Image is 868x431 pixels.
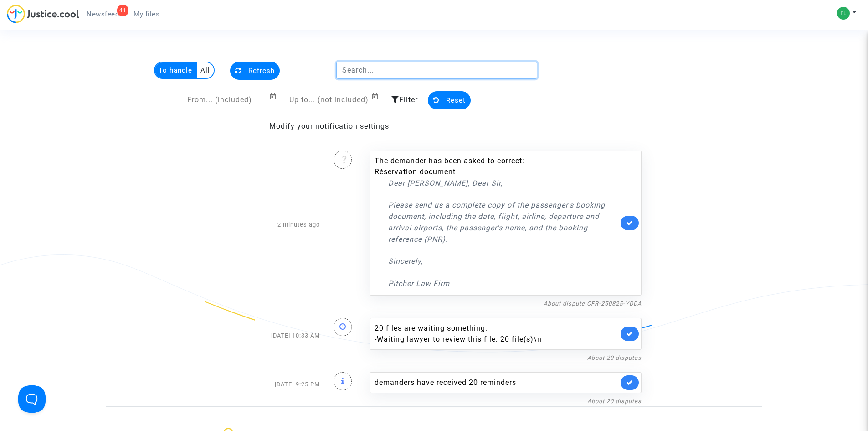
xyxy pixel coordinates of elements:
p: Please send us a complete copy of the passenger's booking document, including the date, flight, a... [388,199,618,245]
multi-toggle-item: To handle [155,62,197,78]
div: 2 minutes ago [220,141,327,309]
span: Newsfeed [87,10,119,18]
p: Pitcher Law Firm [388,278,618,289]
div: The demander has been asked [375,156,618,289]
a: About 20 disputes [587,354,642,361]
a: About dispute CFR-250825-YDDA [544,300,642,307]
button: Open calendar [269,91,280,102]
multi-toggle-item: All [197,62,214,78]
li: Réservation document [375,166,618,177]
img: jc-logo.svg [7,5,79,23]
img: 27626d57a3ba4a5b969f53e3f2c8e71c [837,7,850,20]
span: to correct: [488,156,524,165]
span: Reset [446,96,466,104]
div: 41 [117,5,128,16]
button: Reset [428,91,471,109]
a: About 20 disputes [587,398,642,405]
p: Sincerely, [388,255,618,267]
button: Refresh [230,62,280,80]
a: 41Newsfeed [79,7,126,21]
div: 20 files are waiting something: [375,323,618,345]
div: demanders have received 20 reminders [375,377,618,388]
a: Modify your notification settings [269,122,389,130]
p: Dear [PERSON_NAME], Dear Sir, [388,177,618,189]
button: Open calendar [371,91,382,102]
span: Refresh [248,67,275,75]
div: [DATE] 10:33 AM [220,309,327,363]
div: [DATE] 9:25 PM [220,363,327,406]
span: Filter [399,95,418,104]
input: Search... [336,62,537,79]
a: My files [126,7,167,21]
i: ❔ [339,156,349,163]
iframe: Help Scout Beacon - Open [18,385,46,413]
div: - Waiting lawyer to review this file: 20 file(s)\n [375,334,618,345]
span: My files [134,10,159,18]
